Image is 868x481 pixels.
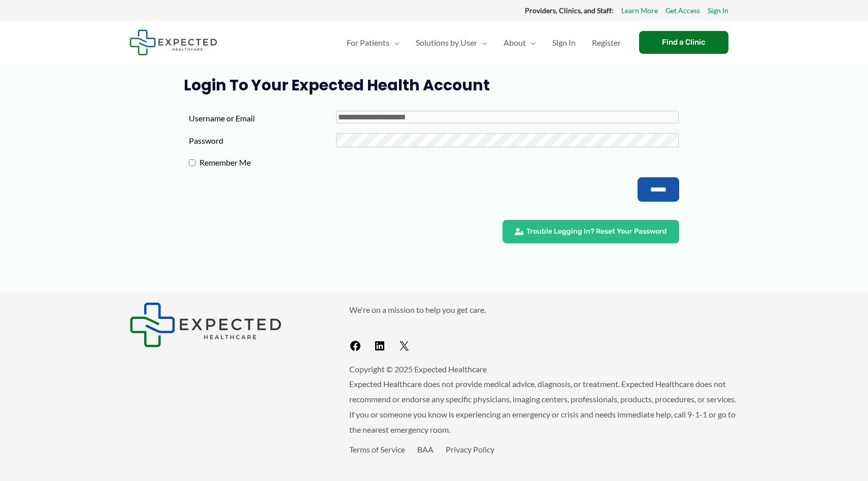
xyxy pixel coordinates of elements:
a: Privacy Policy [446,444,494,454]
span: Register [592,25,621,60]
span: Trouble Logging In? Reset Your Password [526,228,667,235]
span: Solutions by User [416,25,477,60]
span: For Patients [347,25,389,60]
img: Expected Healthcare Logo - side, dark font, small [129,302,282,347]
a: Sign In [708,4,728,17]
a: Learn More [621,4,658,17]
a: Get Access [665,4,700,17]
span: About [504,25,526,60]
a: AboutMenu Toggle [495,25,544,60]
a: Trouble Logging In? Reset Your Password [503,220,679,243]
aside: Footer Widget 2 [349,302,739,357]
span: Menu Toggle [526,25,536,60]
nav: Primary Site Navigation [339,25,629,60]
a: Find a Clinic [639,31,728,54]
label: Remember Me [195,155,343,170]
span: Expected Healthcare does not provide medical advice, diagnosis, or treatment. Expected Healthcare... [349,379,736,434]
a: Register [584,25,629,60]
strong: Providers, Clinics, and Staff: [525,6,614,15]
p: We're on a mission to help you get care. [349,302,739,317]
span: Menu Toggle [389,25,399,60]
span: Copyright © 2025 Expected Healthcare [349,364,487,374]
span: Menu Toggle [477,25,487,60]
h1: Login to Your Expected Health Account [184,76,685,94]
a: Terms of Service [349,444,405,454]
aside: Footer Widget 1 [129,302,324,347]
img: Expected Healthcare Logo - side, dark font, small [129,29,217,55]
a: For PatientsMenu Toggle [339,25,408,60]
a: Solutions by UserMenu Toggle [408,25,495,60]
a: BAA [417,444,433,454]
label: Username or Email [189,111,336,126]
aside: Footer Widget 3 [349,442,739,480]
a: Sign In [544,25,584,60]
span: Sign In [552,25,576,60]
label: Password [189,133,336,148]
